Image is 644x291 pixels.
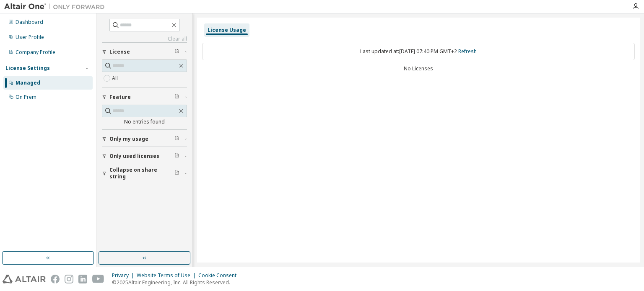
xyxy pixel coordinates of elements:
div: Company Profile [16,49,55,56]
a: Clear all [102,36,187,42]
button: Only used licenses [102,147,187,165]
button: License [102,43,187,61]
span: Clear filter [174,49,179,55]
p: © 2025 Altair Engineering, Inc. All Rights Reserved. [112,279,241,286]
span: Clear filter [174,153,179,160]
div: License Usage [208,27,246,33]
img: youtube.svg [92,275,104,283]
div: Managed [16,80,40,86]
div: No entries found [102,118,187,125]
img: instagram.svg [65,275,73,283]
span: Only used licenses [109,153,159,160]
span: License [109,49,130,55]
button: Feature [102,88,187,106]
div: Dashboard [16,19,43,26]
span: Feature [109,94,131,100]
img: altair_logo.svg [3,275,46,283]
label: All [112,73,119,83]
img: linkedin.svg [78,275,87,283]
span: Only my usage [109,136,148,142]
span: Clear filter [174,94,179,100]
button: Collapse on share string [102,164,187,183]
div: Cookie Consent [198,272,241,279]
div: No Licenses [202,65,635,72]
div: User Profile [16,34,44,41]
div: Website Terms of Use [137,272,198,279]
div: Privacy [112,272,137,279]
a: Refresh [458,48,477,55]
button: Only my usage [102,130,187,148]
span: Collapse on share string [109,167,174,180]
span: Clear filter [174,170,179,177]
div: License Settings [5,65,50,72]
span: Clear filter [174,136,179,142]
div: Last updated at: [DATE] 07:40 PM GMT+2 [202,43,635,60]
img: Altair One [4,3,109,11]
img: facebook.svg [51,275,60,283]
div: On Prem [16,94,36,100]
